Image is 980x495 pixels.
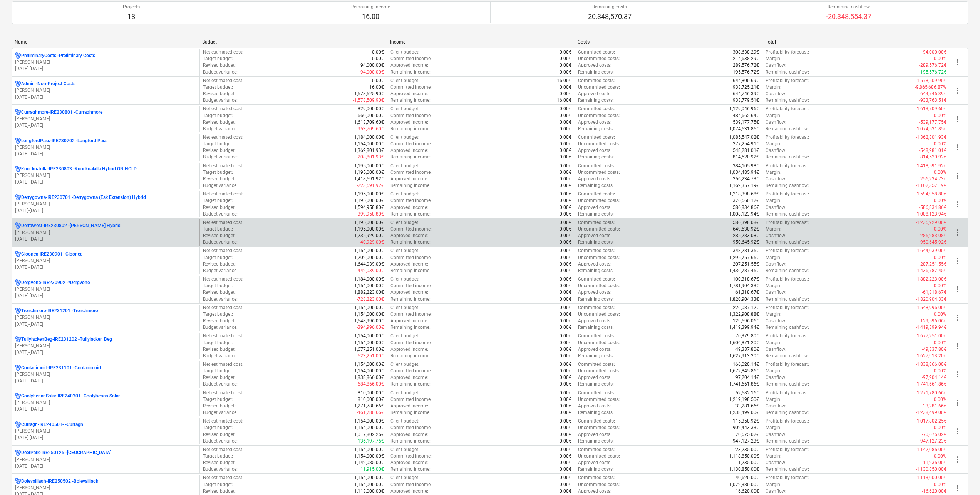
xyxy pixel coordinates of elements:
[953,200,962,209] span: more_vert
[357,211,384,217] p: -399,958.80€
[354,176,384,182] p: 1,418,591.92€
[15,109,21,116] div: Project has multi currencies enabled
[941,458,980,495] iframe: Chat Widget
[934,141,946,147] p: 0.00%
[15,349,196,356] p: [DATE] - [DATE]
[15,194,196,214] div: Derrygowna-IRE230701 -Derrygowna (Esk Extension) Hybrid[PERSON_NAME][DATE]-[DATE]
[15,393,196,412] div: CoolyhenanSolar-IRE240301 -Coolyhenan Solar[PERSON_NAME][DATE]-[DATE]
[729,211,759,217] p: 1,008,123.94€
[203,204,236,211] p: Revised budget :
[15,236,196,242] p: [DATE] - [DATE]
[203,49,243,56] p: Net estimated cost :
[766,49,809,56] p: Profitability forecast :
[953,313,962,322] span: more_vert
[15,321,196,328] p: [DATE] - [DATE]
[15,201,196,207] p: [PERSON_NAME]
[15,138,21,144] div: Project has multi currencies enabled
[390,97,431,104] p: Remaining income :
[916,163,946,169] p: -1,418,591.92€
[123,12,140,21] p: 18
[390,134,419,141] p: Client budget :
[203,154,238,160] p: Budget variance :
[123,4,140,10] p: Projects
[203,182,238,189] p: Budget variance :
[766,126,809,132] p: Remaining cashflow :
[919,204,946,211] p: -586,834.86€
[578,119,611,126] p: Approved costs :
[203,163,243,169] p: Net estimated cost :
[578,77,615,84] p: Committed costs :
[953,171,962,180] span: more_vert
[390,69,431,76] p: Remaining income :
[203,126,238,132] p: Budget variance :
[560,169,571,176] p: 0.00€
[919,147,946,154] p: -548,281.01€
[21,251,82,258] p: Cloonca-IRE230901 - Cloonca
[15,308,196,327] div: Trenchmore-IRE231201 -Trenchmore[PERSON_NAME][DATE]-[DATE]
[919,176,946,182] p: -256,234.73€
[21,308,98,314] p: Trenchmore-IRE231201 - Trenchmore
[15,478,21,485] div: Project has multi currencies enabled
[357,182,384,189] p: -223,591.92€
[15,406,196,412] p: [DATE] - [DATE]
[766,106,809,112] p: Profitability forecast :
[766,211,809,217] p: Remaining cashflow :
[390,91,428,97] p: Approved income :
[390,169,432,176] p: Committed income :
[15,485,196,491] p: [PERSON_NAME]
[560,204,571,211] p: 0.00€
[360,62,384,69] p: 94,000.00€
[934,197,946,204] p: 0.00%
[390,211,431,217] p: Remaining income :
[15,52,21,59] div: Project has multi currencies enabled
[203,176,236,182] p: Revised budget :
[15,109,196,129] div: Curraghmore-IRE230801 -Curraghmore[PERSON_NAME][DATE]-[DATE]
[15,194,21,201] div: Project has multi currencies enabled
[732,56,759,62] p: -214,638.29€
[354,147,384,154] p: 1,362,801.93€
[15,207,196,214] p: [DATE] - [DATE]
[578,91,611,97] p: Approved costs :
[766,77,809,84] p: Profitability forecast :
[578,134,615,141] p: Committed costs :
[21,138,107,144] p: LongfordPass-IRE230702 - Longford Pass
[372,49,384,56] p: 0.00€
[203,169,233,176] p: Target budget :
[733,163,759,169] p: 384,105.98€
[15,116,196,122] p: [PERSON_NAME]
[203,113,233,119] p: Target budget :
[578,62,611,69] p: Approved costs :
[15,463,196,470] p: [DATE] - [DATE]
[15,293,196,299] p: [DATE] - [DATE]
[351,12,390,21] p: 16.00
[733,154,759,160] p: 814,520.92€
[372,77,384,84] p: 0.00€
[729,134,759,141] p: 1,085,547.02€
[15,87,196,94] p: [PERSON_NAME]
[372,56,384,62] p: 0.00€
[15,222,21,229] div: Project has multi currencies enabled
[578,182,614,189] p: Remaining costs :
[934,169,946,176] p: 0.00%
[15,456,196,463] p: [PERSON_NAME]
[390,197,432,204] p: Committed income :
[203,91,236,97] p: Revised budget :
[15,251,196,271] div: Cloonca-IRE230901 -Cloonca[PERSON_NAME][DATE]-[DATE]
[934,113,946,119] p: 0.00%
[203,141,233,147] p: Target budget :
[733,176,759,182] p: 256,234.73€
[15,434,196,441] p: [DATE] - [DATE]
[203,62,236,69] p: Revised budget :
[15,450,21,456] div: Project has multi currencies enabled
[766,62,786,69] p: Cashflow :
[203,77,243,84] p: Net estimated cost :
[766,176,786,182] p: Cashflow :
[729,126,759,132] p: 1,074,531.85€
[21,365,101,371] p: Coolanimoid-IRE231101 - Coolanimoid
[15,365,21,371] div: Project has multi currencies enabled
[919,91,946,97] p: -644,746.39€
[919,154,946,160] p: -814,520.92€
[358,106,384,112] p: 829,000.00€
[557,77,571,84] p: 16.00€
[766,84,781,91] p: Margin :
